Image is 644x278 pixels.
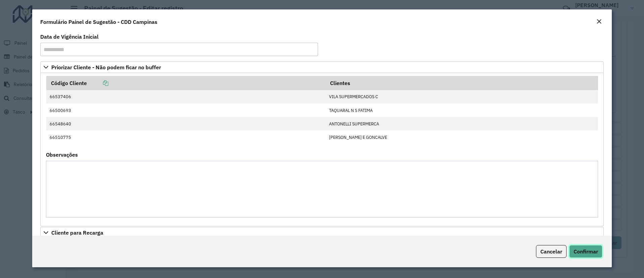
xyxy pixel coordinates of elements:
a: Copiar [87,80,108,86]
label: Data de Vigência Inicial [40,33,99,41]
button: Confirmar [569,245,602,258]
td: [PERSON_NAME] E GONCALVE [325,130,598,144]
td: VILA SUPERMERCADOS C [325,90,598,104]
em: Fechar [596,19,602,24]
span: Confirmar [574,248,598,255]
h4: Formulário Painel de Sugestão - CDD Campinas [40,18,157,26]
a: Priorizar Cliente - Não podem ficar no buffer [40,62,604,73]
td: 66500693 [46,104,326,117]
label: Observações [46,151,78,159]
a: Cliente para Recarga [40,227,604,238]
th: Clientes [325,76,598,90]
span: Cliente para Recarga [51,230,103,235]
td: 66537406 [46,90,326,104]
td: 66510775 [46,130,326,144]
td: TAQUARAL N S FATIMA [325,104,598,117]
td: ANTONELLI SUPERMERCA [325,117,598,130]
th: Código Cliente [46,76,326,90]
div: Priorizar Cliente - Não podem ficar no buffer [40,73,604,226]
button: Close [594,17,604,26]
span: Priorizar Cliente - Não podem ficar no buffer [51,65,161,70]
span: Cancelar [540,248,562,255]
td: 66548640 [46,117,326,130]
button: Cancelar [536,245,567,258]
